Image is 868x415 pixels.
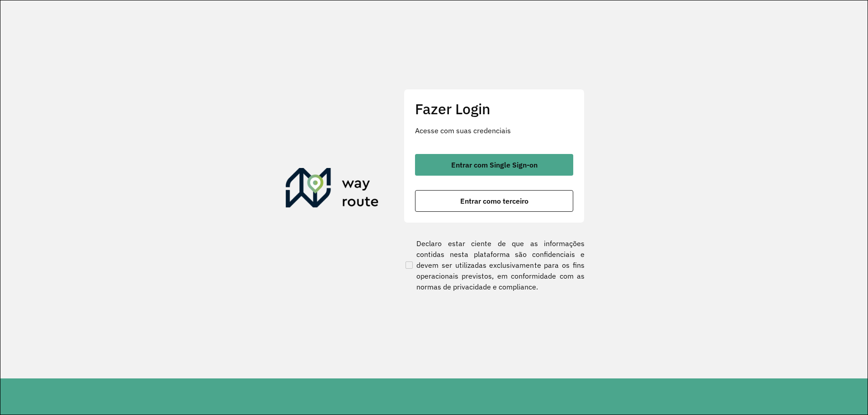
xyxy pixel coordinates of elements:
span: Entrar com Single Sign-on [451,161,538,168]
button: button [415,154,573,176]
p: Acesse com suas credenciais [415,125,573,136]
label: Declaro estar ciente de que as informações contidas nesta plataforma são confidenciais e devem se... [404,238,585,292]
span: Entrar como terceiro [460,197,528,205]
button: button [415,190,573,212]
h2: Fazer Login [415,100,573,117]
img: Roteirizador AmbevTech [286,168,379,211]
